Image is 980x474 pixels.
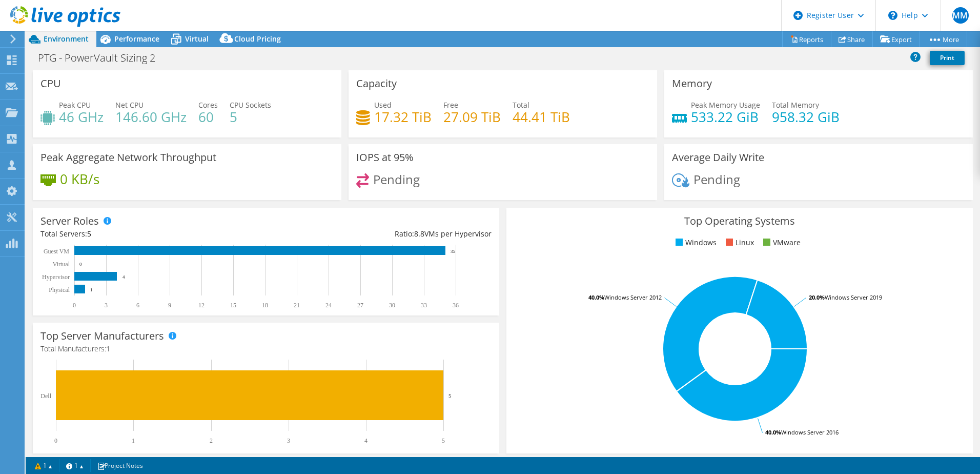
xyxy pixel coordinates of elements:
text: 3 [287,437,290,444]
span: Environment [44,34,89,44]
a: More [920,31,967,47]
span: Cloud Pricing [234,34,281,44]
span: 5 [87,229,91,239]
li: VMware [761,237,801,248]
h3: Top Server Manufacturers [40,330,164,342]
span: 1 [106,344,110,353]
span: Peak CPU [59,100,91,110]
h3: CPU [40,78,61,89]
h4: 958.32 GiB [772,111,840,123]
h4: 60 [198,111,218,123]
span: CPU Sockets [230,100,271,110]
tspan: 40.0% [765,428,781,436]
text: Physical [49,286,70,293]
li: Windows [673,237,717,248]
h4: 146.60 GHz [115,111,187,123]
text: 9 [168,302,171,309]
text: 30 [389,302,395,309]
tspan: Windows Server 2019 [825,293,882,301]
span: Total [513,100,529,110]
a: Export [872,31,920,47]
h4: 5 [230,111,271,123]
h3: Server Roles [40,215,99,227]
h4: 27.09 TiB [443,111,501,123]
div: Ratio: VMs per Hypervisor [266,228,492,240]
text: 2 [210,437,213,444]
text: 15 [230,302,236,309]
text: 0 [79,262,82,267]
h3: Capacity [356,78,397,89]
text: 18 [262,302,268,309]
span: Peak Memory Usage [691,100,760,110]
div: Total Servers: [40,228,266,240]
span: Used [374,100,392,110]
text: 12 [198,302,205,309]
tspan: Windows Server 2012 [604,293,662,301]
text: 1 [90,287,93,292]
h3: Memory [672,78,712,89]
text: 21 [294,302,300,309]
h4: 17.32 TiB [374,111,432,123]
tspan: Windows Server 2016 [781,428,839,436]
h3: Top Operating Systems [514,215,965,227]
text: 3 [105,302,108,309]
h3: IOPS at 95% [356,152,414,163]
a: 1 [28,459,59,472]
text: Virtual [53,261,70,268]
span: Total Memory [772,100,819,110]
span: MM [952,7,969,24]
text: 5 [448,392,452,399]
span: Free [443,100,458,110]
h4: 533.22 GiB [691,111,760,123]
a: Project Notes [90,459,150,472]
text: 36 [453,302,459,309]
text: 1 [132,437,135,444]
a: Share [831,31,873,47]
text: 6 [136,302,139,309]
span: Performance [114,34,159,44]
h4: 0 KB/s [60,173,99,185]
text: Hypervisor [42,273,70,281]
h4: 44.41 TiB [513,111,570,123]
span: Cores [198,100,218,110]
text: 0 [73,302,76,309]
text: Dell [40,392,51,400]
svg: \n [888,11,897,20]
tspan: 40.0% [588,293,604,301]
h4: Total Manufacturers: [40,343,492,354]
span: Virtual [185,34,209,44]
text: 4 [122,274,125,280]
a: 1 [59,459,91,472]
span: Pending [373,171,420,188]
h3: Average Daily Write [672,152,764,163]
a: Reports [782,31,831,47]
h3: Peak Aggregate Network Throughput [40,152,216,163]
li: Linux [723,237,754,248]
span: Net CPU [115,100,144,110]
text: 0 [54,437,57,444]
text: 24 [325,302,332,309]
tspan: 20.0% [809,293,825,301]
span: Pending [693,171,740,188]
text: 27 [357,302,363,309]
text: 4 [364,437,367,444]
a: Print [930,51,965,65]
text: 5 [442,437,445,444]
text: 33 [421,302,427,309]
h4: 46 GHz [59,111,104,123]
span: 8.8 [414,229,424,239]
h1: PTG - PowerVault Sizing 2 [33,52,171,64]
text: Guest VM [44,248,69,255]
text: 35 [451,249,456,254]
